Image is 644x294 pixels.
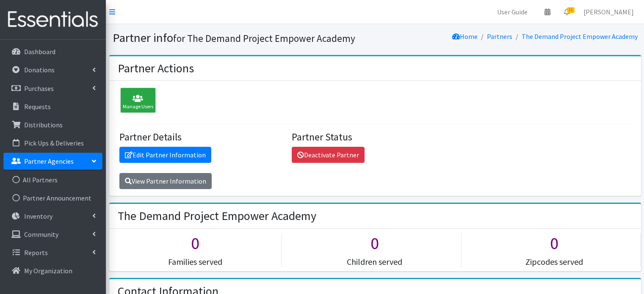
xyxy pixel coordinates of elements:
[3,244,102,261] a: Reports
[24,267,72,275] p: My Organization
[468,233,641,253] h1: 0
[3,61,102,78] a: Donations
[452,32,478,41] a: Home
[288,233,461,253] h1: 0
[24,230,58,239] p: Community
[490,3,534,20] a: User Guide
[118,61,194,76] h2: Partner Actions
[24,84,54,93] p: Purchases
[522,32,638,41] a: The Demand Project Empower Academy
[557,3,577,20] a: 11
[24,212,53,220] p: Inventory
[3,80,102,97] a: Purchases
[24,248,48,257] p: Reports
[24,47,55,56] p: Dashboard
[567,7,575,13] span: 11
[24,139,84,147] p: Pick Ups & Deliveries
[3,208,102,225] a: Inventory
[120,88,156,113] div: Manage Users
[119,131,286,143] h4: Partner Details
[487,32,512,41] a: Partners
[3,135,102,151] a: Pick Ups & Deliveries
[3,226,102,243] a: Community
[24,66,55,74] p: Donations
[3,43,102,60] a: Dashboard
[113,30,372,45] h1: Partner info
[3,171,102,188] a: All Partners
[292,147,365,163] a: Deactivate Partner
[3,153,102,170] a: Partner Agencies
[3,262,102,279] a: My Organization
[3,116,102,133] a: Distributions
[173,32,355,44] small: for The Demand Project Empower Academy
[24,121,63,129] p: Distributions
[3,5,102,34] img: HumanEssentials
[116,97,156,106] a: Manage Users
[109,233,282,253] h1: 0
[577,3,641,20] a: [PERSON_NAME]
[118,209,316,223] h2: The Demand Project Empower Academy
[3,190,102,206] a: Partner Announcement
[24,157,74,165] p: Partner Agencies
[24,102,51,111] p: Requests
[468,257,641,267] h5: Zipcodes served
[119,147,211,163] a: Edit Partner Information
[288,257,461,267] h5: Children served
[109,257,282,267] h5: Families served
[292,131,458,143] h4: Partner Status
[119,173,212,189] a: View Partner Information
[3,98,102,115] a: Requests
